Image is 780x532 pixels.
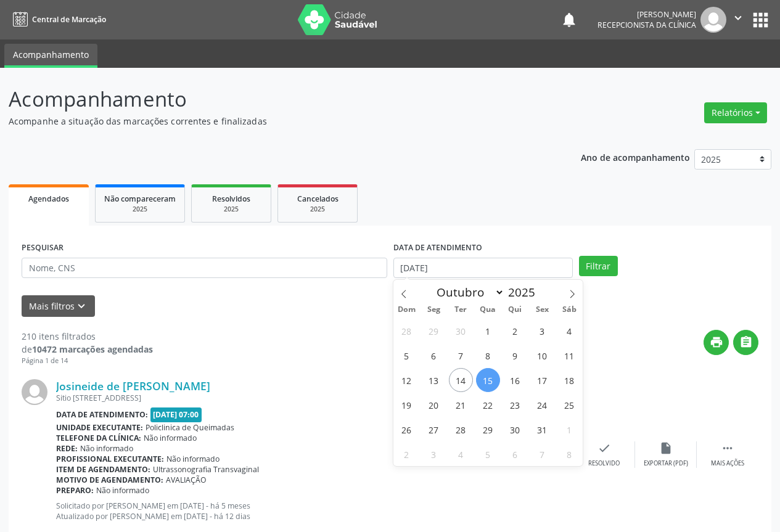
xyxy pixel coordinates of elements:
span: Outubro 4, 2025 [557,319,581,343]
span: Outubro 29, 2025 [476,417,500,441]
span: Novembro 8, 2025 [557,442,581,466]
span: Outubro 12, 2025 [395,368,419,392]
a: Acompanhamento [4,44,97,68]
span: Outubro 23, 2025 [503,393,527,417]
span: Outubro 19, 2025 [395,393,419,417]
i:  [739,335,753,349]
span: Dom [393,306,421,314]
label: DATA DE ATENDIMENTO [393,239,482,258]
span: Outubro 5, 2025 [395,343,419,367]
div: 2025 [200,205,262,214]
span: Novembro 3, 2025 [422,442,446,466]
button: notifications [560,11,578,28]
a: Central de Marcação [9,9,106,30]
button:  [726,7,750,33]
span: Policlinica de Queimadas [146,422,234,433]
img: img [700,7,726,33]
span: Outubro 7, 2025 [449,343,473,367]
img: img [22,379,47,405]
strong: 10472 marcações agendadas [32,343,153,355]
div: de [22,343,153,356]
b: Item de agendamento: [56,464,150,475]
div: 2025 [287,205,348,214]
button: print [704,330,729,355]
span: Outubro 28, 2025 [449,417,473,441]
span: Novembro 5, 2025 [476,442,500,466]
div: [PERSON_NAME] [597,9,696,20]
span: Outubro 24, 2025 [530,393,554,417]
span: Cancelados [297,194,339,204]
p: Ano de acompanhamento [581,149,690,165]
span: Seg [420,306,447,314]
span: Outubro 22, 2025 [476,393,500,417]
b: Preparo: [56,485,94,496]
span: Outubro 13, 2025 [422,368,446,392]
i: check [597,441,611,455]
div: Resolvido [588,459,620,468]
span: Novembro 2, 2025 [395,442,419,466]
span: Outubro 26, 2025 [395,417,419,441]
select: Month [431,284,505,301]
i: print [710,335,723,349]
i:  [731,11,745,25]
input: Nome, CNS [22,258,387,279]
span: Outubro 20, 2025 [422,393,446,417]
i:  [721,441,734,455]
div: Mais ações [711,459,744,468]
span: Ter [447,306,474,314]
button: Relatórios [704,102,767,123]
span: Ultrassonografia Transvaginal [153,464,259,475]
b: Profissional executante: [56,454,164,464]
span: Sáb [556,306,583,314]
span: Outubro 8, 2025 [476,343,500,367]
div: Sitio [STREET_ADDRESS] [56,393,573,403]
span: Setembro 29, 2025 [422,319,446,343]
span: Outubro 17, 2025 [530,368,554,392]
input: Selecione um intervalo [393,258,573,279]
span: Outubro 3, 2025 [530,319,554,343]
span: Outubro 11, 2025 [557,343,581,367]
span: Outubro 2, 2025 [503,319,527,343]
span: Novembro 6, 2025 [503,442,527,466]
div: Página 1 de 14 [22,356,153,366]
span: Outubro 31, 2025 [530,417,554,441]
p: Solicitado por [PERSON_NAME] em [DATE] - há 5 meses Atualizado por [PERSON_NAME] em [DATE] - há 1... [56,501,573,522]
span: Outubro 10, 2025 [530,343,554,367]
p: Acompanhamento [9,84,543,115]
span: Outubro 14, 2025 [449,368,473,392]
span: Novembro 1, 2025 [557,417,581,441]
span: Agendados [28,194,69,204]
div: 210 itens filtrados [22,330,153,343]
input: Year [504,284,545,300]
span: Outubro 16, 2025 [503,368,527,392]
div: Exportar (PDF) [644,459,688,468]
span: Não informado [80,443,133,454]
span: Outubro 1, 2025 [476,319,500,343]
i: insert_drive_file [659,441,673,455]
span: Outubro 30, 2025 [503,417,527,441]
span: Outubro 15, 2025 [476,368,500,392]
span: Outubro 27, 2025 [422,417,446,441]
span: Qui [501,306,528,314]
span: Outubro 9, 2025 [503,343,527,367]
span: [DATE] 07:00 [150,407,202,422]
span: Não informado [96,485,149,496]
span: Novembro 4, 2025 [449,442,473,466]
b: Telefone da clínica: [56,433,141,443]
button: apps [750,9,771,31]
b: Rede: [56,443,78,454]
span: Outubro 21, 2025 [449,393,473,417]
span: Novembro 7, 2025 [530,442,554,466]
button: Filtrar [579,256,618,277]
label: PESQUISAR [22,239,64,258]
span: Resolvidos [212,194,250,204]
b: Motivo de agendamento: [56,475,163,485]
span: Outubro 18, 2025 [557,368,581,392]
span: Sex [528,306,556,314]
button:  [733,330,758,355]
span: Setembro 30, 2025 [449,319,473,343]
span: Recepcionista da clínica [597,20,696,30]
span: Setembro 28, 2025 [395,319,419,343]
b: Data de atendimento: [56,409,148,420]
span: Não informado [144,433,197,443]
